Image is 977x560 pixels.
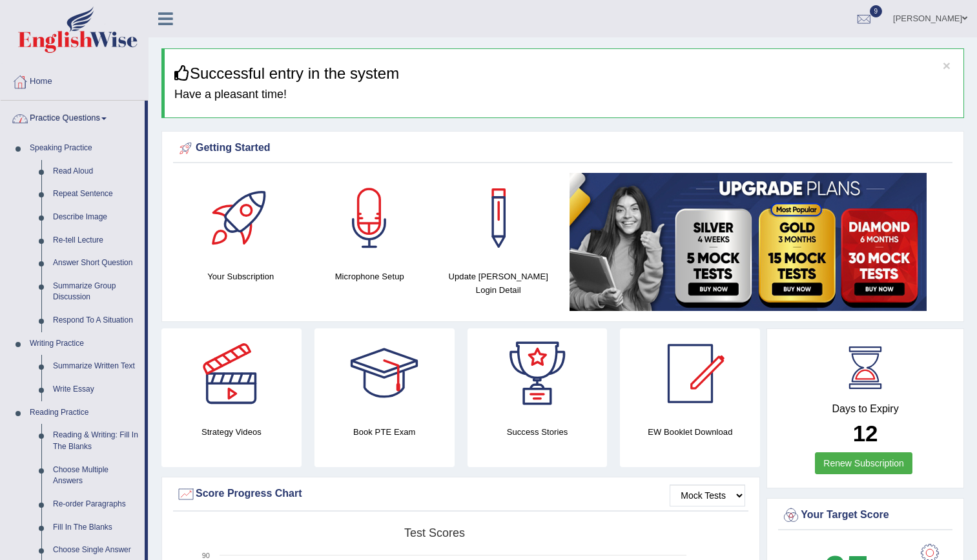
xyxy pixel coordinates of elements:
text: 90 [202,552,210,559]
div: Your Target Score [781,506,949,525]
h4: Your Subscription [183,270,299,283]
a: Home [1,64,148,96]
h4: Success Stories [468,425,608,439]
a: Re-order Paragraphs [47,493,145,516]
a: Respond To A Situation [47,309,145,332]
a: Reading Practice [24,401,145,425]
div: Score Progress Chart [176,485,745,504]
a: Repeat Sentence [47,183,145,206]
a: Summarize Group Discussion [47,275,145,309]
button: × [943,59,951,72]
a: Describe Image [47,206,145,229]
a: Choose Multiple Answers [47,459,145,493]
a: Reading & Writing: Fill In The Blanks [47,424,145,458]
h3: Successful entry in the system [174,65,954,82]
a: Renew Subscription [815,452,912,474]
div: Getting Started [176,139,949,158]
a: Answer Short Question [47,252,145,275]
span: 9 [870,5,883,17]
img: small5.jpg [570,173,927,311]
h4: Strategy Videos [161,425,302,439]
a: Re-tell Lecture [47,229,145,252]
a: Fill In The Blanks [47,516,145,539]
a: Writing Practice [24,332,145,355]
h4: EW Booklet Download [620,425,760,439]
h4: Days to Expiry [781,403,949,415]
h4: Update [PERSON_NAME] Login Detail [440,270,557,297]
a: Read Aloud [47,160,145,183]
a: Practice Questions [1,101,145,133]
b: 12 [853,421,878,446]
h4: Book PTE Exam [314,425,455,439]
a: Speaking Practice [24,137,145,160]
h4: Microphone Setup [312,270,428,283]
a: Summarize Written Text [47,355,145,378]
a: Write Essay [47,378,145,401]
h4: Have a pleasant time! [174,88,954,101]
tspan: Test scores [404,526,465,539]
